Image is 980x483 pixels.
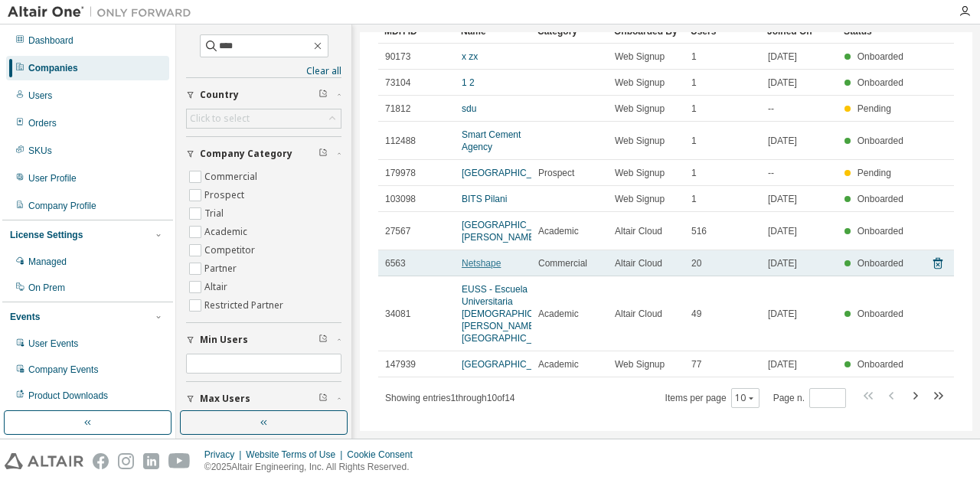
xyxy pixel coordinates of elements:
[768,167,774,179] span: --
[615,308,662,320] span: Altair Cloud
[615,167,665,179] span: Web Signup
[318,89,328,101] span: Clear filter
[186,323,341,357] button: Min Users
[5,453,83,469] img: altair_logo.svg
[857,51,903,62] span: Onboarded
[768,308,797,320] span: [DATE]
[200,334,248,346] span: Min Users
[615,257,662,269] span: Altair Cloud
[28,90,52,102] div: Users
[691,103,697,115] span: 1
[385,51,410,63] span: 90173
[28,145,52,157] div: SKUs
[538,225,579,237] span: Academic
[186,78,341,112] button: Country
[735,392,756,404] button: 10
[857,258,903,269] span: Onboarded
[28,390,108,402] div: Product Downloads
[28,172,77,184] div: User Profile
[691,167,697,179] span: 1
[28,34,73,47] div: Dashboard
[200,89,239,101] span: Country
[28,62,78,74] div: Companies
[857,226,903,237] span: Onboarded
[204,223,250,241] label: Academic
[186,382,341,416] button: Max Users
[538,358,579,370] span: Academic
[857,103,891,114] span: Pending
[665,388,759,408] span: Items per page
[615,103,665,115] span: Web Signup
[691,135,697,147] span: 1
[385,77,410,89] span: 73104
[615,77,665,89] span: Web Signup
[462,284,564,344] a: EUSS - Escuela Universitaria [DEMOGRAPHIC_DATA] [PERSON_NAME][GEOGRAPHIC_DATA]
[462,51,478,62] a: x zx
[768,358,797,370] span: [DATE]
[10,229,83,241] div: License Settings
[462,194,507,204] a: BITS Pilani
[385,257,406,269] span: 6563
[615,51,665,63] span: Web Signup
[691,225,707,237] span: 516
[385,308,410,320] span: 34081
[462,77,475,88] a: 1 2
[462,168,557,178] a: [GEOGRAPHIC_DATA]
[768,51,797,63] span: [DATE]
[200,148,292,160] span: Company Category
[318,393,328,405] span: Clear filter
[28,256,67,268] div: Managed
[462,103,476,114] a: sdu
[28,200,96,212] div: Company Profile
[28,282,65,294] div: On Prem
[768,193,797,205] span: [DATE]
[190,113,250,125] div: Click to select
[204,449,246,461] div: Privacy
[318,148,328,160] span: Clear filter
[462,129,521,152] a: Smart Cement Agency
[200,393,250,405] span: Max Users
[8,5,199,20] img: Altair One
[857,359,903,370] span: Onboarded
[691,257,701,269] span: 20
[204,461,422,474] p: © 2025 Altair Engineering, Inc. All Rights Reserved.
[691,51,697,63] span: 1
[168,453,191,469] img: youtube.svg
[768,103,774,115] span: --
[857,308,903,319] span: Onboarded
[204,296,286,315] label: Restricted Partner
[204,204,227,223] label: Trial
[385,358,416,370] span: 147939
[385,103,410,115] span: 71812
[615,225,662,237] span: Altair Cloud
[857,168,891,178] span: Pending
[28,338,78,350] div: User Events
[118,453,134,469] img: instagram.svg
[385,225,410,237] span: 27567
[246,449,347,461] div: Website Terms of Use
[691,308,701,320] span: 49
[615,193,665,205] span: Web Signup
[462,359,557,370] a: [GEOGRAPHIC_DATA]
[538,257,587,269] span: Commercial
[615,358,665,370] span: Web Signup
[186,137,341,171] button: Company Category
[385,167,416,179] span: 179978
[204,186,247,204] label: Prospect
[318,334,328,346] span: Clear filter
[385,193,416,205] span: 103098
[204,241,258,259] label: Competitor
[773,388,846,408] span: Page n.
[385,135,416,147] span: 112488
[28,117,57,129] div: Orders
[615,135,665,147] span: Web Signup
[768,135,797,147] span: [DATE]
[10,311,40,323] div: Events
[143,453,159,469] img: linkedin.svg
[462,220,557,243] a: [GEOGRAPHIC_DATA][PERSON_NAME]
[538,308,579,320] span: Academic
[187,109,341,128] div: Click to select
[462,258,501,269] a: Netshape
[28,364,98,376] div: Company Events
[691,358,701,370] span: 77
